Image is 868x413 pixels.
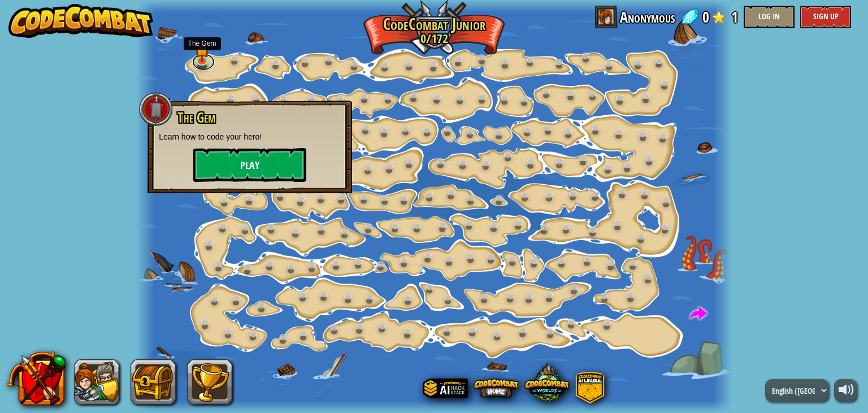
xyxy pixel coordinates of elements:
[620,6,675,28] span: Anonymous
[800,6,851,28] button: Sign Up
[765,379,828,402] select: Languages
[8,4,153,38] img: CodeCombat - Learn how to code by playing a game
[834,379,857,402] button: Adjust volume
[177,108,215,127] span: The Gem
[702,6,709,28] span: 0
[744,6,795,28] button: Log In
[731,6,738,28] span: 1
[195,37,210,62] img: level-banner-started.png
[193,148,306,182] button: Play
[159,131,341,142] p: Learn how to code your hero!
